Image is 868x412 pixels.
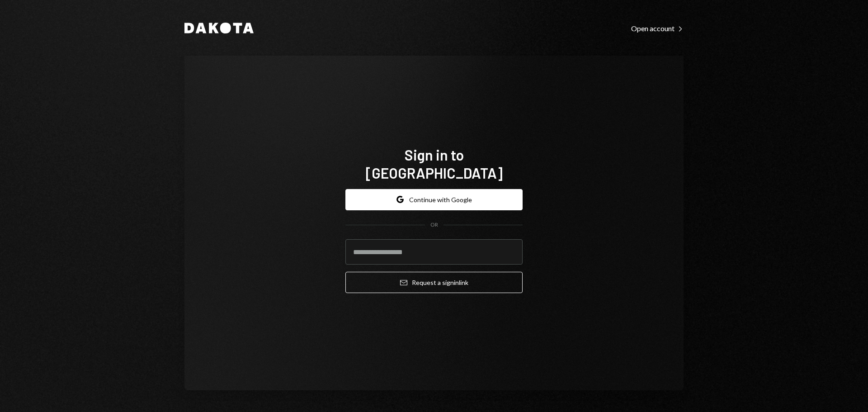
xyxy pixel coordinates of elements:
button: Request a signinlink [345,272,523,293]
div: OR [430,221,438,229]
div: Open account [631,24,684,33]
h1: Sign in to [GEOGRAPHIC_DATA] [345,146,523,182]
button: Continue with Google [345,189,523,210]
a: Open account [631,23,684,33]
